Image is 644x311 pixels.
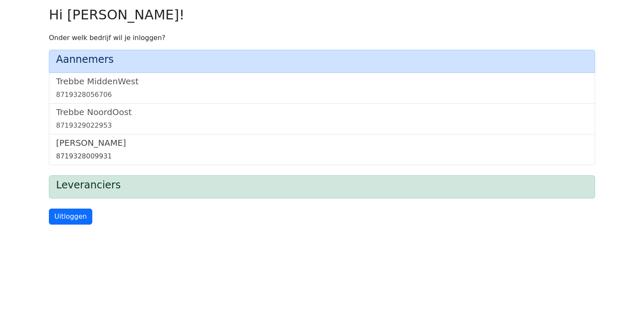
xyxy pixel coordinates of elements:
[56,54,588,66] h4: Aannemers
[56,138,588,161] a: [PERSON_NAME]8719328009931
[56,76,588,86] h5: Trebbe MiddenWest
[56,121,588,131] div: 8719329022953
[56,90,588,100] div: 8719328056706
[56,179,588,191] h4: Leveranciers
[56,151,588,161] div: 8719328009931
[56,138,588,148] h5: [PERSON_NAME]
[56,76,588,100] a: Trebbe MiddenWest8719328056706
[56,107,588,117] h5: Trebbe NoordOost
[49,209,92,225] a: Uitloggen
[56,107,588,131] a: Trebbe NoordOost8719329022953
[49,33,595,43] p: Onder welk bedrijf wil je inloggen?
[49,7,595,23] h2: Hi [PERSON_NAME]!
